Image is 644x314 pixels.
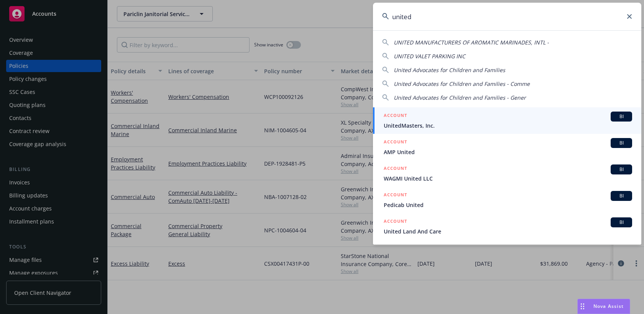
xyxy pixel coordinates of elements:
span: WAGMI United LLC [384,174,632,182]
h5: ACCOUNT [384,164,407,174]
a: ACCOUNTBIWAGMI United LLC [373,160,641,187]
h5: ACCOUNT [384,217,407,227]
span: United Advocates for Children and Families - Comme [394,80,530,87]
span: AMP United [384,148,632,156]
span: Pedicab United [384,201,632,209]
span: United Advocates for Children and Families - Gener [394,94,526,101]
span: BI [614,140,629,146]
h5: ACCOUNT [384,112,407,121]
a: ACCOUNTBIUnitedMasters, Inc. [373,107,641,134]
h5: ACCOUNT [384,191,407,200]
a: ACCOUNTBIPedicab United [373,187,641,213]
div: Drag to move [578,299,587,314]
a: ACCOUNTBIAMP United [373,134,641,160]
a: ACCOUNTBIUnited Land And Care [373,213,641,240]
button: Nova Assist [577,299,630,314]
span: BI [614,113,629,120]
span: UnitedMasters, Inc. [384,122,632,130]
span: UNITED VALET PARKING INC [394,53,465,60]
span: United Advocates for Children and Families [394,66,505,74]
span: BI [614,166,629,173]
h5: POLICY [384,244,401,252]
span: United Land And Care [384,227,632,235]
span: BI [614,219,629,226]
span: BI [614,192,629,199]
a: POLICY [373,240,641,273]
h5: ACCOUNT [384,138,407,147]
input: Search... [373,3,641,30]
span: UNITED MANUFACTURERS OF AROMATIC MARINADES, INTL - [394,39,549,46]
span: Nova Assist [593,303,624,309]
